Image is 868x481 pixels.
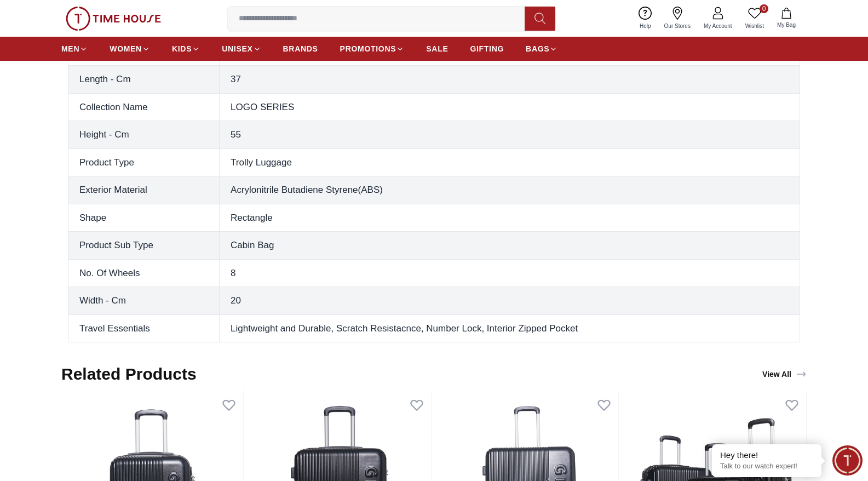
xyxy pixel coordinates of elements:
[68,148,220,176] th: Product Type
[220,148,800,176] td: Trolly Luggage
[68,287,220,315] th: Width - Cm
[222,43,252,54] span: UNISEX
[220,176,800,204] td: Acrylonitrile Butadiene Styrene(ABS)
[220,314,800,342] td: Lightweight and Durable, Scratch Resistacnce, Number Lock, Interior Zipped Pocket
[172,39,200,59] a: KIDS
[222,39,261,59] a: UNISEX
[220,121,800,149] td: 55
[66,7,161,31] img: ...
[773,21,800,29] span: My Bag
[720,462,813,471] p: Talk to our watch expert!
[283,39,318,59] a: BRANDS
[68,121,220,149] th: Height - Cm
[739,4,771,32] a: 0Wishlist
[172,43,192,54] span: KIDS
[340,39,405,59] a: PROMOTIONS
[760,367,809,382] a: View All
[61,364,197,384] h2: Related Products
[68,176,220,204] th: Exterior Material
[110,39,150,59] a: WOMEN
[526,43,549,54] span: BAGS
[760,4,768,13] span: 0
[762,369,807,380] div: View All
[61,43,79,54] span: MEN
[470,39,504,59] a: GIFTING
[720,450,813,461] div: Hey there!
[771,5,802,31] button: My Bag
[220,232,800,260] td: Cabin Bag
[220,287,800,315] td: 20
[340,43,396,54] span: PROMOTIONS
[220,93,800,121] td: LOGO SERIES
[660,22,695,30] span: Our Stores
[110,43,142,54] span: WOMEN
[220,66,800,94] td: 37
[283,43,318,54] span: BRANDS
[61,39,88,59] a: MEN
[658,4,697,32] a: Our Stores
[635,22,656,30] span: Help
[68,314,220,342] th: Travel Essentials
[741,22,768,30] span: Wishlist
[68,93,220,121] th: Collection Name
[68,232,220,260] th: Product Sub Type
[526,39,557,59] a: BAGS
[633,4,658,32] a: Help
[220,259,800,287] td: 8
[699,22,737,30] span: My Account
[832,445,863,476] div: Chat Widget
[68,204,220,232] th: Shape
[470,43,504,54] span: GIFTING
[220,204,800,232] td: Rectangle
[426,39,448,59] a: SALE
[68,66,220,94] th: Length - Cm
[68,259,220,287] th: No. Of Wheels
[426,43,448,54] span: SALE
